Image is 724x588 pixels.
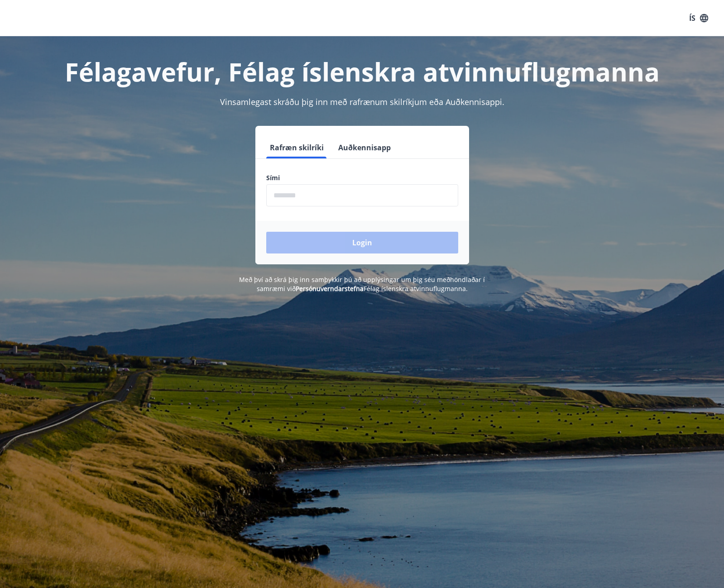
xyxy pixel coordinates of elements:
[684,10,713,26] button: ÍS
[239,275,485,293] span: Með því að skrá þig inn samþykkir þú að upplýsingar um þig séu meðhöndlaðar í samræmi við Félag í...
[335,137,394,158] button: Auðkennisapp
[266,173,458,182] label: Sími
[296,284,364,293] a: Persónuverndarstefna
[266,137,327,158] button: Rafræn skilríki
[47,54,677,89] h1: Félagavefur, Félag íslenskra atvinnuflugmanna
[220,96,504,107] span: Vinsamlegast skráðu þig inn með rafrænum skilríkjum eða Auðkennisappi.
